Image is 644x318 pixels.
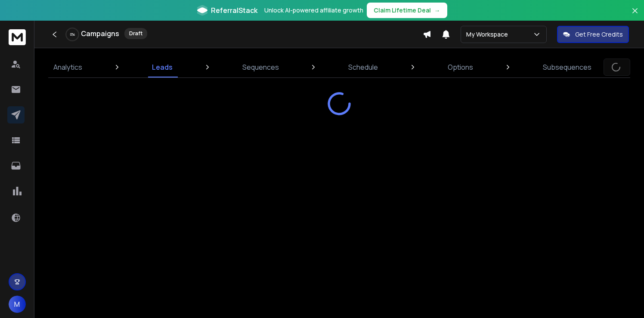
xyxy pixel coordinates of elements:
[538,57,597,77] a: Subsequences
[443,57,478,77] a: Options
[575,30,623,39] p: Get Free Credits
[211,5,257,15] span: ReferralStack
[434,6,440,15] span: →
[466,30,511,39] p: My Workspace
[543,62,591,72] p: Subsequences
[237,57,284,77] a: Sequences
[53,62,82,72] p: Analytics
[264,6,363,15] p: Unlock AI-powered affiliate growth
[147,57,178,77] a: Leads
[367,3,447,18] button: Claim Lifetime Deal→
[81,28,119,39] h1: Campaigns
[557,26,629,43] button: Get Free Credits
[124,28,147,39] div: Draft
[48,57,87,77] a: Analytics
[348,62,378,72] p: Schedule
[343,57,383,77] a: Schedule
[152,62,173,72] p: Leads
[9,296,26,313] button: M
[70,32,75,37] p: 0 %
[242,62,279,72] p: Sequences
[448,62,473,72] p: Options
[629,5,641,26] button: Close banner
